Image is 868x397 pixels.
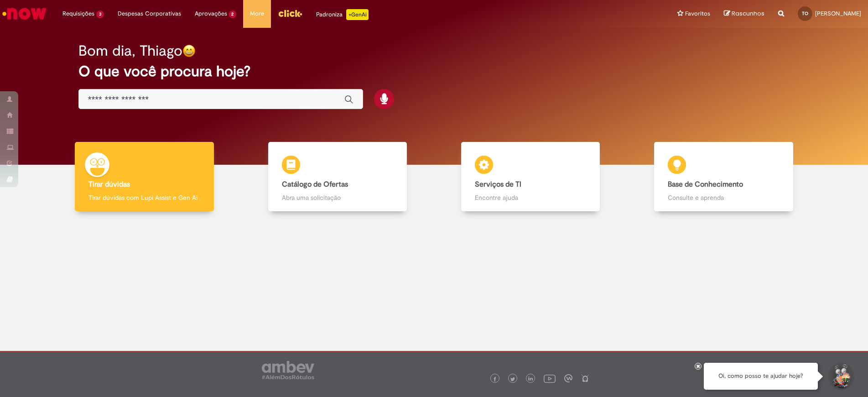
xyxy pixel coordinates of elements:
h2: Bom dia, Thiago [78,43,182,59]
span: 2 [229,10,237,18]
span: 3 [96,10,104,18]
img: logo_footer_naosei.png [581,374,589,382]
a: Serviços de TI Encontre ajuda [434,142,627,212]
a: Catálogo de Ofertas Abra uma solicitação [241,142,434,212]
b: Serviços de TI [475,180,521,189]
a: Tirar dúvidas Tirar dúvidas com Lupi Assist e Gen Ai [48,142,241,212]
img: ServiceNow [1,5,48,23]
b: Catálogo de Ofertas [282,180,348,189]
p: Encontre ajuda [475,193,587,202]
a: Base de Conhecimento Consulte e aprenda [627,142,820,212]
span: Aprovações [195,9,227,18]
p: Abra uma solicitação [282,193,394,202]
div: Padroniza [316,9,369,20]
img: happy-face.png [182,44,196,57]
span: Favoritos [685,9,710,18]
img: logo_footer_ambev_rotulo_gray.png [262,361,314,379]
span: [PERSON_NAME] [815,10,861,17]
span: TO [802,10,808,16]
img: click_logo_yellow_360x200.png [278,6,302,20]
p: Consulte e aprenda [668,193,780,202]
img: logo_footer_linkedin.png [528,376,533,382]
h2: O que você procura hoje? [78,63,790,79]
span: Rascunhos [732,9,764,18]
p: +GenAi [346,9,369,20]
b: Base de Conhecimento [668,180,743,189]
span: More [250,9,264,18]
span: Despesas Corporativas [118,9,181,18]
img: logo_footer_workplace.png [564,374,572,382]
b: Tirar dúvidas [88,180,130,189]
img: logo_footer_facebook.png [493,377,497,381]
img: logo_footer_youtube.png [544,372,556,384]
p: Tirar dúvidas com Lupi Assist e Gen Ai [88,193,200,202]
button: Iniciar Conversa de Suporte [827,363,854,390]
a: Rascunhos [724,10,764,18]
div: Oi, como posso te ajudar hoje? [704,363,818,390]
img: logo_footer_twitter.png [510,377,515,381]
span: Requisições [62,9,94,18]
